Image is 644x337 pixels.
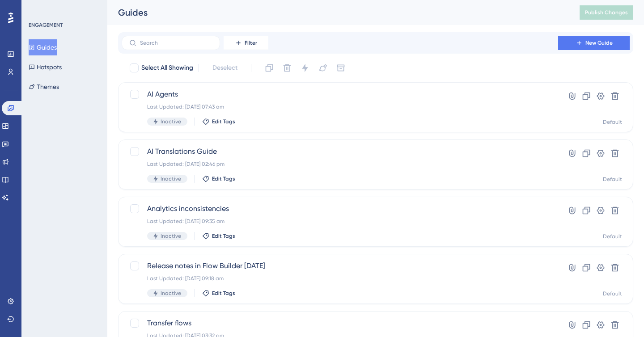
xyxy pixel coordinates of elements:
[140,40,212,46] input: Search
[161,175,181,182] span: Inactive
[202,290,235,297] button: Edit Tags
[603,176,622,183] div: Default
[147,203,533,214] span: Analytics inconsistencies
[212,63,237,73] span: Deselect
[585,39,613,46] span: New Guide
[580,5,633,20] button: Publish Changes
[147,218,533,225] div: Last Updated: [DATE] 09:35 am
[29,79,59,95] button: Themes
[147,89,533,100] span: AI Agents
[147,318,533,329] span: Transfer flows
[603,118,622,126] div: Default
[161,118,181,125] span: Inactive
[141,63,193,73] span: Select All Showing
[161,290,181,297] span: Inactive
[245,39,257,46] span: Filter
[29,21,63,29] div: ENGAGEMENT
[603,233,622,240] div: Default
[147,261,533,271] span: Release notes in Flow Builder [DATE]
[147,160,533,168] div: Last Updated: [DATE] 02:46 pm
[202,118,235,125] button: Edit Tags
[147,103,533,110] div: Last Updated: [DATE] 07:43 am
[212,175,235,182] span: Edit Tags
[212,232,235,240] span: Edit Tags
[603,290,622,297] div: Default
[204,60,246,76] button: Deselect
[202,175,235,182] button: Edit Tags
[29,59,62,75] button: Hotspots
[147,275,533,282] div: Last Updated: [DATE] 09:18 am
[161,232,181,240] span: Inactive
[29,39,57,55] button: Guides
[558,36,630,50] button: New Guide
[585,9,628,16] span: Publish Changes
[212,290,235,297] span: Edit Tags
[212,118,235,125] span: Edit Tags
[147,146,533,157] span: AI Translations Guide
[224,36,268,50] button: Filter
[202,232,235,240] button: Edit Tags
[118,6,557,19] div: Guides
